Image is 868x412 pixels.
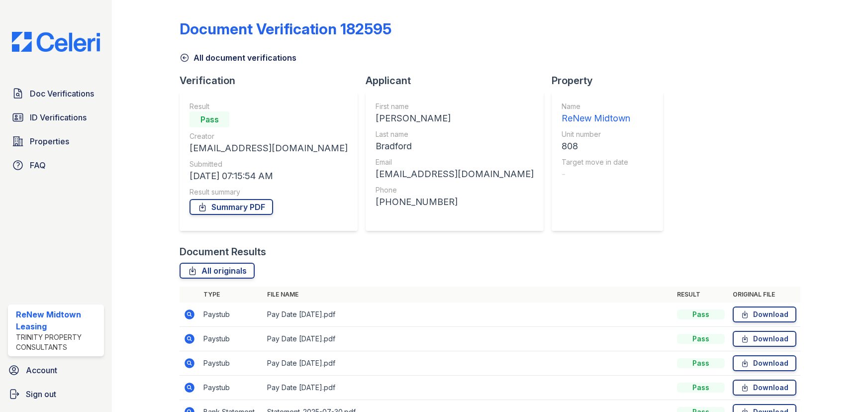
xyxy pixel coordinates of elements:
[562,129,630,139] div: Unit number
[376,157,534,167] div: Email
[366,74,552,88] div: Applicant
[562,102,630,111] div: Name
[677,358,725,368] div: Pass
[190,102,348,111] div: Result
[26,388,56,400] span: Sign out
[190,111,229,127] div: Pass
[263,287,673,303] th: File name
[263,376,673,400] td: Pay Date [DATE].pdf
[733,355,796,371] a: Download
[562,139,630,153] div: 808
[376,195,534,209] div: [PHONE_NUMBER]
[199,376,263,400] td: Paystub
[562,167,630,181] div: -
[8,84,104,103] a: Doc Verifications
[180,52,296,64] a: All document verifications
[190,159,348,169] div: Submitted
[733,380,796,396] a: Download
[4,384,108,404] a: Sign out
[677,383,725,393] div: Pass
[562,157,630,167] div: Target move in date
[190,187,348,197] div: Result summary
[30,111,87,123] span: ID Verifications
[199,303,263,327] td: Paystub
[4,360,108,380] a: Account
[562,102,630,125] a: Name ReNew Midtown
[180,245,266,259] div: Document Results
[30,135,69,147] span: Properties
[16,309,100,332] div: ReNew Midtown Leasing
[562,111,630,125] div: ReNew Midtown
[8,131,104,151] a: Properties
[180,20,391,38] div: Document Verification 182595
[729,287,800,303] th: Original file
[4,32,108,52] img: CE_Logo_Blue-a8612792a0a2168367f1c8372b55b34899dd931a85d93a1a3d3e32e68fde9ad4.png
[199,351,263,376] td: Paystub
[376,139,534,153] div: Bradford
[199,287,263,303] th: Type
[199,327,263,351] td: Paystub
[180,74,366,88] div: Verification
[190,141,348,155] div: [EMAIL_ADDRESS][DOMAIN_NAME]
[733,307,796,322] a: Download
[376,111,534,125] div: [PERSON_NAME]
[180,263,255,279] a: All originals
[677,309,725,319] div: Pass
[673,287,729,303] th: Result
[263,327,673,351] td: Pay Date [DATE].pdf
[263,303,673,327] td: Pay Date [DATE].pdf
[26,364,57,376] span: Account
[190,199,273,215] a: Summary PDF
[552,74,671,88] div: Property
[190,169,348,183] div: [DATE] 07:15:54 AM
[376,185,534,195] div: Phone
[376,102,534,111] div: First name
[376,129,534,139] div: Last name
[8,155,104,175] a: FAQ
[30,159,46,171] span: FAQ
[263,351,673,376] td: Pay Date [DATE].pdf
[16,332,100,352] div: Trinity Property Consultants
[190,131,348,141] div: Creator
[733,331,796,347] a: Download
[8,107,104,127] a: ID Verifications
[677,334,725,344] div: Pass
[376,167,534,181] div: [EMAIL_ADDRESS][DOMAIN_NAME]
[30,88,94,100] span: Doc Verifications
